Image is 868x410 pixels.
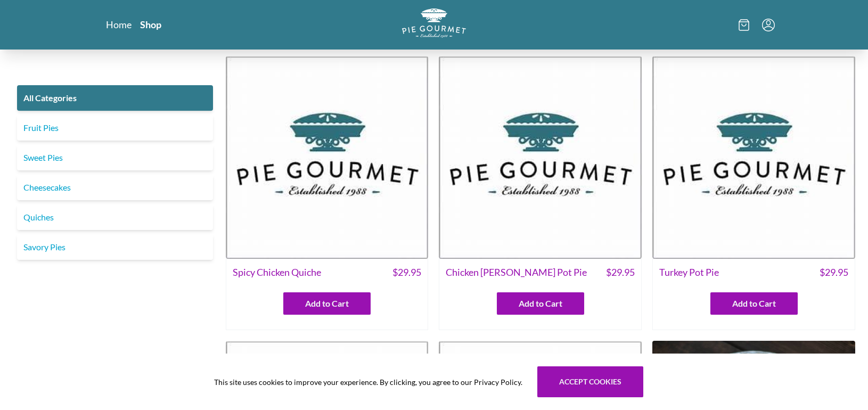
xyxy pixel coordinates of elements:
span: $ 29.95 [392,265,421,280]
span: Add to Cart [519,297,562,310]
span: This site uses cookies to improve your experience. By clicking, you agree to our Privacy Policy. [214,376,522,388]
span: Spicy Chicken Quiche [233,265,321,280]
img: Turkey Pot Pie [652,56,855,259]
a: Logo [402,9,466,41]
span: Chicken [PERSON_NAME] Pot Pie [446,265,587,280]
a: Home [106,18,132,31]
a: Sweet Pies [17,145,213,170]
a: Shop [140,18,161,31]
a: All Categories [17,85,213,111]
span: Add to Cart [732,297,776,310]
span: $ 29.95 [820,265,848,280]
a: Quiches [17,204,213,230]
a: Fruit Pies [17,115,213,141]
button: Add to Cart [283,292,371,315]
a: Cheesecakes [17,175,213,200]
img: Spicy Chicken Quiche [226,56,429,259]
button: Add to Cart [710,292,798,315]
button: Accept cookies [537,366,643,397]
button: Add to Cart [497,292,584,315]
span: Turkey Pot Pie [659,265,719,280]
span: Add to Cart [305,297,349,310]
img: logo [402,9,466,38]
a: Savory Pies [17,234,213,260]
span: $ 29.95 [606,265,635,280]
img: Chicken Curry Pot Pie [439,56,642,259]
button: Menu [762,19,775,31]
